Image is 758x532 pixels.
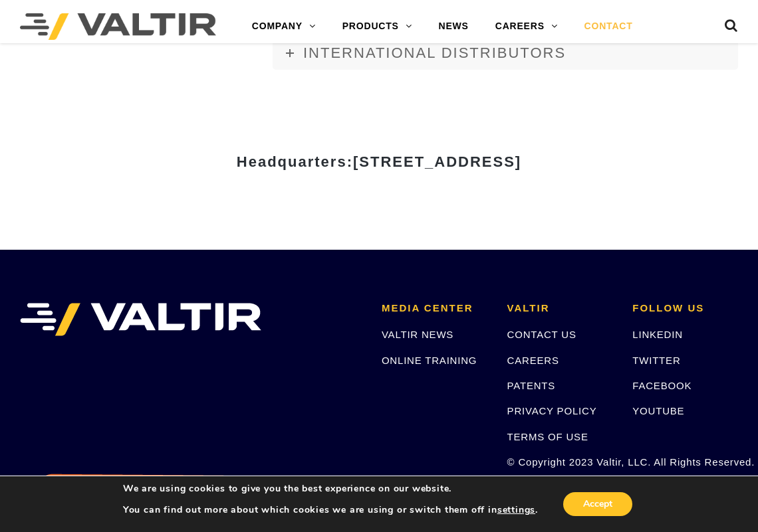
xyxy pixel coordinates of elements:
a: PRODUCTS [329,13,426,40]
a: PATENTS [507,380,556,391]
strong: Headquarters: [237,153,521,170]
a: PRIVACY POLICY [507,405,597,416]
a: CAREERS [507,355,559,366]
span: INTERNATIONAL DISTRIBUTORS [303,44,566,61]
p: We are using cookies to give you the best experience on our website. [123,483,538,495]
a: INTERNATIONAL DISTRIBUTORS [273,37,738,70]
img: Valtir [20,13,216,40]
h2: MEDIA CENTER [382,303,487,314]
a: VALTIR NEWS [382,329,453,340]
h2: FOLLOW US [632,303,738,314]
h2: VALTIR [507,303,613,314]
img: VALTIR [20,303,261,336]
a: CAREERS [482,13,571,40]
a: TWITTER [632,355,680,366]
a: CONTACT US [507,329,576,340]
p: You can find out more about which cookies we are using or switch them off in . [123,504,538,516]
a: TERMS OF USE [507,431,588,442]
a: FACEBOOK [632,380,692,391]
a: NEWS [426,13,482,40]
a: COMPANY [239,13,329,40]
a: YOUTUBE [632,405,684,416]
span: [STREET_ADDRESS] [353,153,521,170]
a: ONLINE TRAINING [382,355,477,366]
button: Accept [563,492,632,516]
button: settings [497,504,535,516]
a: LINKEDIN [632,329,683,340]
a: CONTACT [571,13,646,40]
p: © Copyright 2023 Valtir, LLC. All Rights Reserved. [507,454,613,470]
